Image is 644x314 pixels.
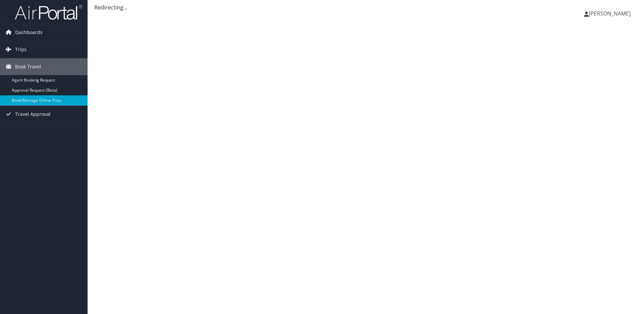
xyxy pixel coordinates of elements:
[15,24,42,41] span: Dashboards
[15,4,82,20] img: airportal-logo.png
[94,3,637,11] div: Redirecting...
[15,106,51,123] span: Travel Approval
[584,3,637,24] a: [PERSON_NAME]
[15,58,41,75] span: Book Travel
[589,10,631,17] span: [PERSON_NAME]
[15,41,27,58] span: Trips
